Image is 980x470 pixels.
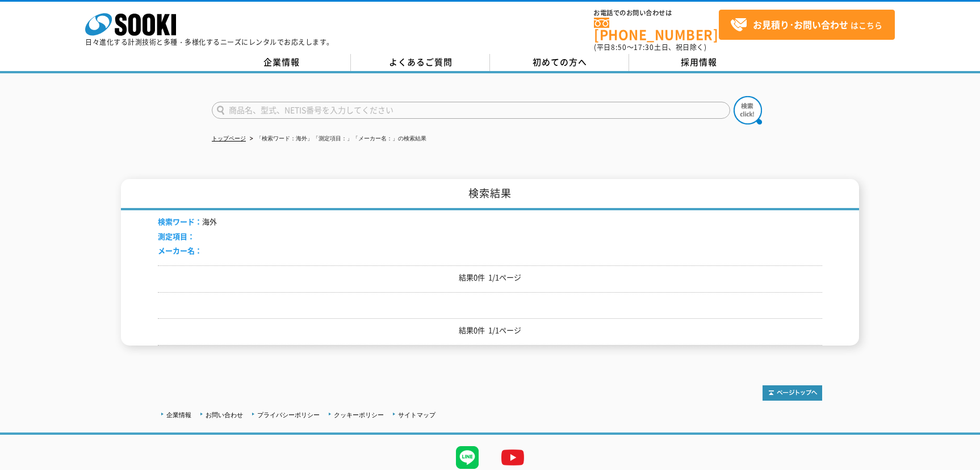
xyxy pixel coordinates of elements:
a: 初めての方へ [490,54,629,71]
a: [PHONE_NUMBER] [594,18,719,41]
span: 17:30 [634,42,654,52]
img: btn_search.png [734,96,762,124]
span: お電話でのお問い合わせは [594,10,719,16]
a: トップページ [212,135,246,142]
span: はこちら [730,16,882,34]
span: (平日 ～ 土日、祝日除く) [594,42,706,52]
p: 結果0件 1/1ページ [158,272,822,284]
a: プライバシーポリシー [257,411,320,418]
a: 企業情報 [166,411,191,418]
a: 採用情報 [629,54,768,71]
strong: お見積り･お問い合わせ [753,18,848,31]
a: お問い合わせ [206,411,243,418]
li: 海外 [158,216,217,228]
span: 初めての方へ [533,56,587,68]
input: 商品名、型式、NETIS番号を入力してください [212,102,730,119]
img: トップページへ [763,385,822,401]
a: よくあるご質問 [351,54,490,71]
span: 検索ワード： [158,216,202,227]
span: メーカー名： [158,245,202,256]
span: 測定項目： [158,231,195,242]
a: お見積り･お問い合わせはこちら [719,10,895,40]
a: クッキーポリシー [334,411,384,418]
h1: 検索結果 [121,179,859,210]
a: サイトマップ [398,411,435,418]
span: 8:50 [611,42,627,52]
li: 「検索ワード：海外」「測定項目：」「メーカー名：」の検索結果 [248,133,426,145]
p: 日々進化する計測技術と多種・多様化するニーズにレンタルでお応えします。 [85,39,334,45]
p: 結果0件 1/1ページ [158,325,822,336]
a: 企業情報 [212,54,351,71]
